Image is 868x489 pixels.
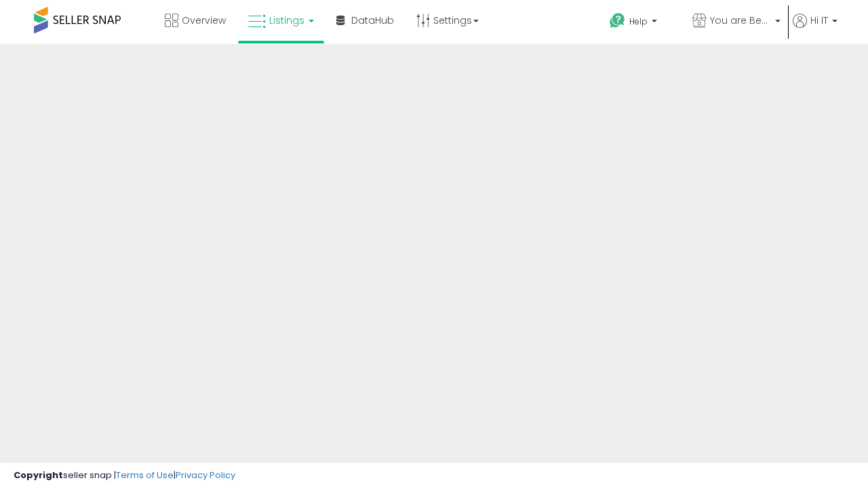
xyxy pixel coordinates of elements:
[629,16,648,27] span: Help
[116,469,174,482] a: Terms of Use
[14,469,63,482] strong: Copyright
[269,14,304,27] span: Listings
[810,14,828,27] span: Hi IT
[609,12,626,29] i: Get Help
[14,469,235,482] div: seller snap | |
[176,469,235,482] a: Privacy Policy
[710,14,771,27] span: You are Beautiful ([GEOGRAPHIC_DATA])
[793,14,837,44] a: Hi IT
[599,2,680,44] a: Help
[351,14,394,27] span: DataHub
[182,14,226,27] span: Overview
